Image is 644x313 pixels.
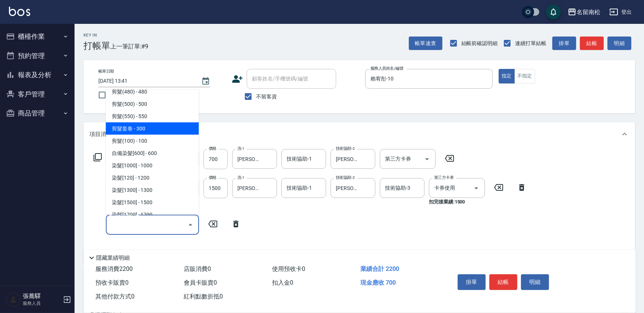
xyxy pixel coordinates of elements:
[184,293,223,300] span: 紅利點數折抵 0
[580,37,604,50] button: 結帳
[98,75,194,87] input: YYYY/MM/DD hh:mm
[606,5,635,19] button: 登出
[3,104,72,123] button: 商品管理
[98,69,114,74] label: 帳單日期
[458,274,486,290] button: 掛單
[23,293,61,300] h5: 張蕎驛
[83,41,110,51] h3: 打帳單
[83,33,110,38] h2: Key In
[336,175,355,180] label: 技術協助-2
[9,7,30,16] img: Logo
[106,122,199,135] span: 剪髮套卷 - 300
[470,182,482,194] button: Open
[106,85,199,98] span: 剪髮(480) - 480
[3,46,72,66] button: 預約管理
[95,265,133,272] span: 服務消費 2200
[6,292,21,307] img: Person
[489,274,517,290] button: 結帳
[577,7,600,17] div: 名留南松
[106,147,199,159] span: 自備染髮[600] - 600
[552,37,576,50] button: 掛單
[336,146,355,151] label: 技術協助-2
[89,130,112,138] p: 項目消費
[110,42,149,51] span: 上一筆訂單:#9
[434,175,454,180] label: 第三方卡券
[209,146,217,151] label: 價格
[209,175,217,180] label: 價格
[106,171,199,184] span: 染髮[120] - 1200
[429,198,489,206] p: 扣完後業績: 1500
[514,69,535,83] button: 不指定
[95,293,135,300] span: 其他付款方式 0
[607,37,631,50] button: 明細
[565,4,603,20] button: 名留南松
[3,85,72,104] button: 客戶管理
[461,39,498,47] span: 結帳前確認明細
[106,196,199,208] span: 染髮[1500] - 1500
[272,279,293,286] span: 扣入金 0
[184,265,211,272] span: 店販消費 0
[197,72,215,90] button: Choose date, selected date is 2025-09-20
[499,69,515,83] button: 指定
[106,98,199,110] span: 剪髮(500) - 500
[23,300,61,307] p: 服務人員
[95,279,129,286] span: 預收卡販賣 0
[106,159,199,171] span: 染髮[1000] - 1000
[360,279,396,286] span: 現金應收 700
[409,37,442,50] button: 帳單速查
[515,39,546,47] span: 連續打單結帳
[546,4,561,19] button: save
[360,265,399,272] span: 業績合計 2200
[370,66,403,71] label: 服務人員姓名/編號
[106,184,199,196] span: 染髮[1300] - 1300
[83,122,635,146] div: 項目消費
[184,279,217,286] span: 會員卡販賣 0
[237,146,244,151] label: 洗-1
[106,110,199,122] span: 剪髮(550) - 550
[3,65,72,85] button: 報表及分析
[106,135,199,147] span: 剪髮(100) - 100
[96,254,130,262] p: 隱藏業績明細
[256,93,277,101] span: 不留客資
[106,208,199,221] span: 染髮[1700] - 1700
[184,219,196,231] button: Close
[3,27,72,46] button: 櫃檯作業
[237,175,244,180] label: 洗-1
[521,274,549,290] button: 明細
[272,265,305,272] span: 使用預收卡 0
[421,153,433,165] button: Open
